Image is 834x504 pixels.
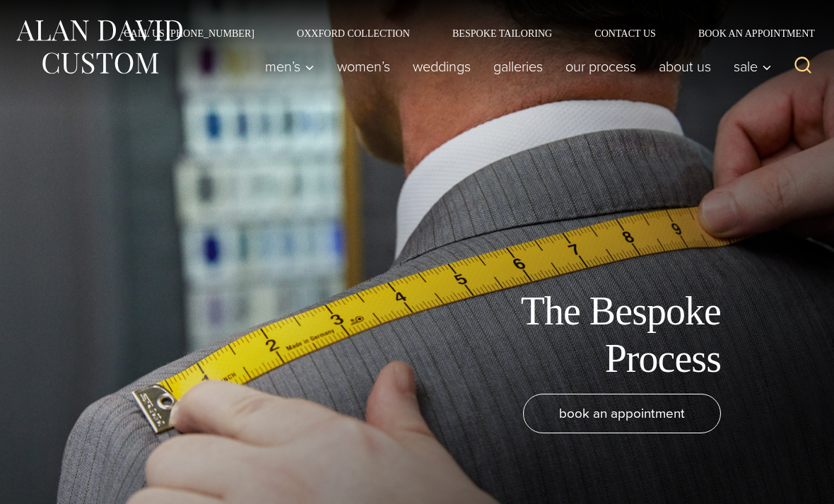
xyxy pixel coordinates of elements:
h1: The Bespoke Process [403,288,721,382]
nav: Primary Navigation [254,52,779,81]
span: book an appointment [559,403,685,423]
span: Men’s [265,59,315,74]
nav: Secondary Navigation [102,28,820,38]
a: Women’s [326,52,401,81]
a: weddings [401,52,482,81]
a: Galleries [482,52,554,81]
a: Bespoke Tailoring [431,28,573,38]
a: Our Process [554,52,647,81]
a: book an appointment [523,394,721,433]
button: View Search Form [786,49,820,83]
a: Contact Us [573,28,677,38]
a: About Us [647,52,722,81]
a: Book an Appointment [677,28,820,38]
img: Alan David Custom [14,16,184,78]
a: Call Us [PHONE_NUMBER] [102,28,276,38]
span: Sale [734,59,772,74]
a: Oxxford Collection [276,28,431,38]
